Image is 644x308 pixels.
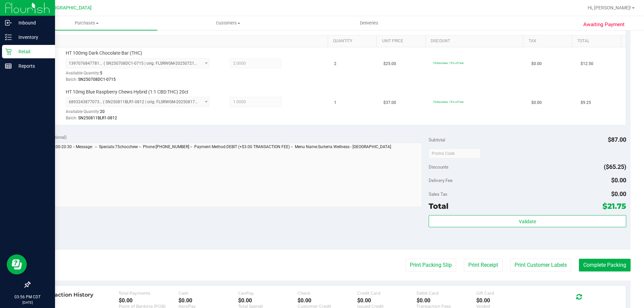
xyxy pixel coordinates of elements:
a: Tax [529,39,570,44]
span: 75chocchew: 75% off line [433,61,464,65]
span: 75chocchew: 75% off line [433,100,464,104]
a: Discount [431,39,521,44]
p: Inventory [12,33,52,41]
span: Subtotal [429,137,445,142]
div: Check [298,291,357,296]
button: Validate [429,215,626,227]
div: Cash [178,291,238,296]
span: 2 [334,61,336,67]
span: $0.00 [531,100,542,106]
span: Delivery Fee [429,178,452,183]
span: Total [429,201,448,211]
div: Available Quantity: [66,68,217,81]
span: Hi, [PERSON_NAME]! [588,5,631,10]
input: Promo Code [429,148,481,159]
span: ($65.25) [604,163,626,170]
p: 03:56 PM CDT [3,294,52,300]
span: $12.50 [581,61,593,67]
inline-svg: Retail [5,48,12,55]
button: Print Receipt [464,259,502,271]
span: Purchases [16,20,157,26]
div: Gift Card [476,291,536,296]
span: Validate [519,219,536,224]
span: 20 [100,109,105,114]
div: Debit Card [417,291,476,296]
button: Complete Packing [579,259,631,271]
div: Available Quantity: [66,107,217,120]
span: $87.00 [608,136,626,143]
a: SKU [40,39,325,44]
span: Discounts [429,161,448,173]
span: 1 [334,100,336,106]
inline-svg: Inventory [5,34,12,41]
button: Print Customer Labels [510,259,571,271]
a: Purchases [16,16,157,30]
span: $21.75 [602,201,626,211]
div: $0.00 [357,297,417,304]
span: $25.00 [383,61,396,67]
span: HT 100mg Dark Chocolate Bar (THC) [66,50,142,56]
span: $0.00 [611,177,626,184]
button: Print Packing Slip [406,259,456,271]
span: SN250708DC1-0715 [78,77,116,82]
span: Batch: [66,116,77,120]
p: Reports [12,62,52,70]
p: Retail [12,48,52,56]
div: $0.00 [298,297,357,304]
span: HT 10mg Blue Raspberry Chews Hybrid (1:1 CBD:THC) 20ct [66,89,189,95]
a: Customers [157,16,299,30]
span: $0.00 [531,61,542,67]
span: 5 [100,71,102,75]
span: Customers [158,20,298,26]
div: $0.00 [476,297,536,304]
div: $0.00 [178,297,238,304]
span: $0.00 [611,190,626,197]
div: $0.00 [119,297,178,304]
p: Inbound [12,19,52,27]
div: $0.00 [417,297,476,304]
div: Total Payments [119,291,178,296]
a: Total [577,39,618,44]
inline-svg: Reports [5,63,12,69]
span: Awaiting Payment [583,21,625,28]
div: CanPay [238,291,298,296]
span: Batch: [66,77,77,82]
span: [GEOGRAPHIC_DATA] [46,5,92,11]
span: $37.00 [383,100,396,106]
span: Sales Tax [429,191,447,197]
span: $9.25 [581,100,591,106]
div: $0.00 [238,297,298,304]
div: Credit Card [357,291,417,296]
span: SN250811BLR1-0812 [78,116,117,120]
iframe: Resource center [7,254,27,274]
a: Unit Price [382,39,423,44]
p: [DATE] [3,300,52,305]
inline-svg: Inbound [5,19,12,26]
